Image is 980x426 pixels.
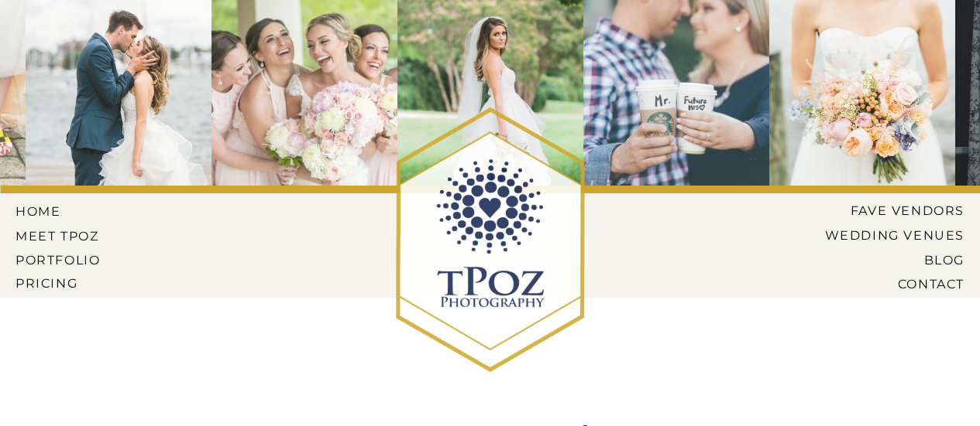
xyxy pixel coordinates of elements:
a: Pricing [15,276,104,290]
a: BLOG [813,253,965,267]
a: PORTFOLIO [15,253,104,267]
a: Wedding Venues [801,228,965,242]
a: Fave Vendors [837,203,965,217]
a: HOME [15,204,85,218]
a: CONTACT [843,277,965,291]
a: MEET tPoz [15,229,100,243]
